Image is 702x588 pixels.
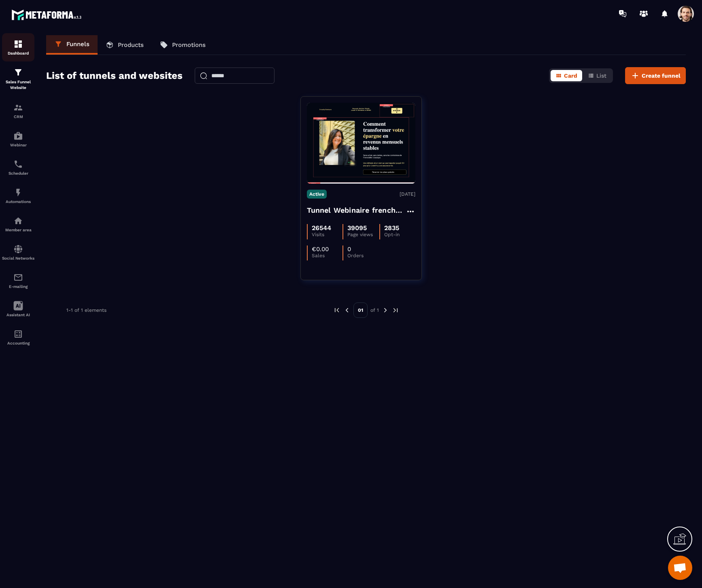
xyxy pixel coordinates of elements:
p: Sales Funnel Website [2,79,34,91]
a: formationformationCRM [2,97,34,125]
p: of 1 [370,307,379,313]
img: formation [13,103,23,112]
a: formationformationSales Funnel Website [2,61,34,97]
a: accountantaccountantAccounting [2,323,34,351]
button: List [583,70,611,81]
p: E-mailing [2,284,34,289]
img: automations [13,216,23,226]
img: scheduler [13,159,23,169]
button: Card [551,70,582,81]
a: social-networksocial-networkSocial Networks [2,238,34,267]
img: prev [343,307,351,314]
p: Orders [347,253,378,258]
p: Webinar [2,143,34,147]
img: logo [11,7,84,22]
img: formation [13,68,23,77]
a: automationsautomationsMember area [2,210,34,238]
img: social-network [13,244,23,254]
p: Sales [312,253,342,258]
p: 01 [353,302,368,318]
img: next [382,307,389,314]
a: automationsautomationsAutomations [2,182,34,210]
p: Page views [347,232,379,237]
p: Dashboard [2,51,34,55]
h2: List of tunnels and websites [46,68,183,84]
p: Products [118,41,144,49]
span: Card [564,72,577,79]
p: Automations [2,199,34,204]
img: accountant [13,329,23,339]
a: Promotions [152,35,214,55]
a: Assistant AI [2,295,34,323]
p: Social Networks [2,256,34,260]
img: automations [13,188,23,197]
span: Create funnel [642,72,681,80]
div: Open chat [668,556,692,580]
p: Funnels [66,40,89,48]
p: Active [307,190,327,199]
button: Create funnel [625,67,686,84]
img: email [13,273,23,282]
a: Products [98,35,152,55]
p: Promotions [172,41,206,49]
a: Funnels [46,35,98,55]
p: 1-1 of 1 elements [66,307,106,313]
img: formation [13,39,23,49]
p: Opt-in [384,232,415,237]
p: Member area [2,228,34,232]
p: Visits [312,232,342,237]
img: prev [333,307,340,314]
p: 26544 [312,224,331,232]
p: Scheduler [2,171,34,176]
img: automations [13,131,23,141]
p: [DATE] [400,191,415,197]
a: automationsautomationsWebinar [2,125,34,153]
p: Accounting [2,341,34,345]
span: List [596,72,606,79]
a: formationformationDashboard [2,33,34,61]
p: 0 [347,245,351,253]
h4: Tunnel Webinaire frenchy partners [307,205,406,216]
p: 39095 [347,224,367,232]
p: €0.00 [312,245,329,253]
a: schedulerschedulerScheduler [2,153,34,182]
img: next [392,307,399,314]
p: CRM [2,114,34,119]
p: Assistant AI [2,313,34,317]
a: emailemailE-mailing [2,267,34,295]
img: image [307,103,415,184]
p: 2835 [384,224,399,232]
